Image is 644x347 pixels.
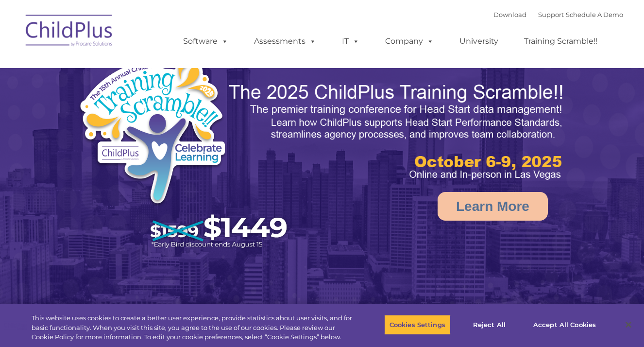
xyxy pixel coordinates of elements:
a: Assessments [244,32,326,51]
font: | [493,11,623,18]
button: Cookies Settings [384,314,451,335]
a: IT [332,32,369,51]
a: Learn More [438,192,548,221]
a: Schedule A Demo [566,11,623,18]
a: Software [173,32,238,51]
div: This website uses cookies to create a better user experience, provide statistics about user visit... [32,313,354,342]
a: University [450,32,508,51]
span: Phone number [135,104,176,111]
a: Training Scramble!! [514,32,607,51]
button: Accept All Cookies [528,314,601,335]
a: Company [375,32,443,51]
button: Reject All [459,314,520,335]
button: Close [618,314,639,335]
a: Support [538,11,564,18]
a: Download [493,11,526,18]
img: ChildPlus by Procare Solutions [21,8,118,56]
span: Last name [135,64,165,71]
